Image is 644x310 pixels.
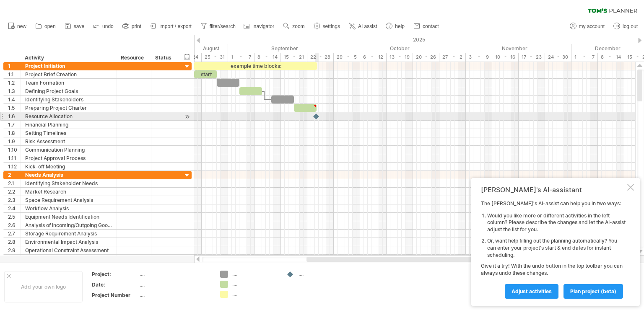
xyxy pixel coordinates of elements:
div: Resource [121,54,146,62]
a: import / export [148,21,194,32]
span: log out [623,23,638,29]
div: Equipment Needs Identification [25,213,112,221]
span: settings [323,23,340,29]
div: .... [232,291,278,298]
a: filter/search [198,21,238,32]
div: 1.7 [8,121,21,129]
div: 1.3 [8,87,21,95]
span: import / export [159,23,192,29]
div: 2.3 [8,196,21,204]
div: 6 - 12 [360,53,387,62]
div: .... [140,281,210,288]
div: Project Approval Process [25,154,112,162]
li: Would you like more or different activities in the left column? Please describe the changes and l... [487,212,626,233]
span: Adjust activities [512,288,552,294]
div: Activity [25,54,112,62]
div: Date: [92,281,138,288]
div: Project: [92,271,138,278]
a: undo [91,21,116,32]
a: help [384,21,407,32]
div: Risk Assessment [25,137,112,145]
a: contact [411,21,441,32]
div: 22 - 28 [307,53,334,62]
a: settings [312,21,343,32]
div: 29 - 5 [334,53,360,62]
div: Status [155,54,174,62]
div: 8 - 14 [598,53,624,62]
a: my account [568,21,607,32]
div: Project Number [92,292,138,299]
div: 1.6 [8,112,21,120]
div: 10 - 16 [492,53,519,62]
div: Market Research [25,188,112,196]
div: 1.10 [8,146,21,154]
div: 2.2 [8,188,21,196]
div: Technology Needs Analysis [25,255,112,263]
div: 1 - 7 [571,53,598,62]
span: zoom [292,23,304,29]
div: 3 - 9 [466,53,492,62]
div: Team Formation [25,79,112,87]
div: The [PERSON_NAME]'s AI-assist can help you in two ways: Give it a try! With the undo button in th... [481,200,626,298]
div: 2.10 [8,255,21,263]
a: save [62,21,87,32]
div: Analysis of Incoming/Outgoing Goods [25,221,112,229]
a: plan project (beta) [563,284,623,299]
a: open [33,21,58,32]
div: Workflow Analysis [25,204,112,212]
div: 1 [8,62,21,70]
span: help [395,23,405,29]
div: 24 - 30 [545,53,571,62]
div: Communication Planning [25,146,112,154]
div: 2.5 [8,213,21,221]
div: Defining Project Goals [25,87,112,95]
div: September 2025 [228,44,341,53]
div: Operational Constraint Assessment [25,246,112,254]
div: .... [232,271,278,278]
div: 1.4 [8,96,21,103]
div: 27 - 2 [439,53,466,62]
div: .... [299,271,344,278]
div: 1.8 [8,129,21,137]
div: 13 - 19 [387,53,413,62]
span: contact [423,23,439,29]
div: 2 [8,171,21,179]
div: 25 - 31 [202,53,228,62]
span: AI assist [358,23,377,29]
div: 1.9 [8,137,21,145]
div: 8 - 14 [254,53,281,62]
a: zoom [281,21,307,32]
div: Setting Timelines [25,129,112,137]
div: 17 - 23 [519,53,545,62]
div: Preparing Project Charter [25,104,112,112]
span: print [132,23,141,29]
div: Add your own logo [4,271,83,302]
div: Project Initiation [25,62,112,70]
a: new [6,21,29,32]
div: 2.1 [8,179,21,187]
div: Resource Allocation [25,112,112,120]
div: Needs Analysis [25,171,112,179]
div: 2.6 [8,221,21,229]
div: 1.11 [8,154,21,162]
div: Financial Planning [25,121,112,129]
div: 15 - 21 [281,53,307,62]
a: log out [611,21,640,32]
div: .... [140,271,210,278]
span: new [17,23,26,29]
span: undo [102,23,114,29]
div: start [194,70,217,78]
div: 1.1 [8,70,21,78]
div: October 2025 [341,44,458,53]
a: print [120,21,144,32]
span: filter/search [210,23,236,29]
div: 2.7 [8,230,21,238]
a: AI assist [347,21,379,32]
div: scroll to activity [183,112,191,121]
div: 2.9 [8,246,21,254]
div: Storage Requirement Analysis [25,230,112,238]
span: my account [579,23,605,29]
div: [PERSON_NAME]'s AI-assistant [481,186,626,194]
div: .... [232,281,278,288]
div: Identifying Stakeholders [25,96,112,103]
